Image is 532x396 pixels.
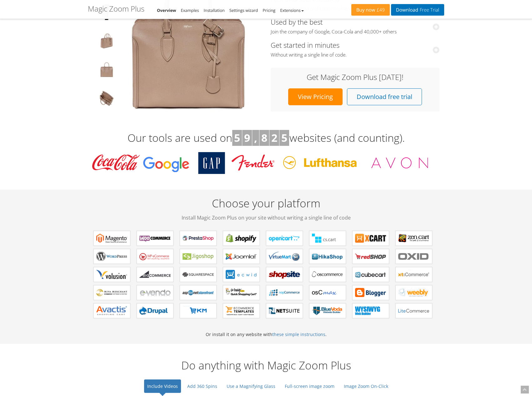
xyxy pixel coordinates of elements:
[263,7,275,13] a: Pricing
[139,288,171,297] b: Magic Zoom Plus for e-vendo
[355,234,386,243] b: Magic Zoom Plus for X-Cart
[266,285,303,300] a: Magic Zoom Plus for nopCommerce
[269,252,300,261] b: Magic Zoom Plus for VirtueMart
[93,303,130,318] a: Magic Zoom Plus for Avactis
[261,131,267,145] b: 8
[355,252,386,261] b: Magic Zoom Plus for redSHOP
[180,249,217,264] a: Magic Zoom Plus for Jigoshop
[395,285,432,300] a: Magic Zoom Plus for Weebly
[352,267,389,282] a: Magic Zoom Plus for CubeCart
[96,252,128,261] b: Magic Zoom Plus for WordPress
[223,249,260,264] a: Magic Zoom Plus for Joomla
[271,29,439,35] span: Join the company of Google, Coca-Cola and 40,000+ others
[183,306,214,315] b: Magic Zoom Plus for EKM
[99,62,114,79] img: Hover image zoom example
[137,249,173,264] a: Magic Zoom Plus for WP e-Commerce
[234,131,240,145] b: 5
[204,7,225,13] a: Installation
[312,306,343,315] b: Magic Zoom Plus for BlueVoda
[96,270,128,279] b: Magic Zoom Plus for Volusion
[184,379,220,393] a: Add 360 Spins
[93,285,130,300] a: Magic Zoom Plus for Miva Merchant
[309,285,346,300] a: Magic Zoom Plus for osCMax
[139,252,171,261] b: Magic Zoom Plus for WP e-Commerce
[395,231,432,246] a: Magic Zoom Plus for Zen Cart
[347,88,422,105] a: Download free trial
[269,288,300,297] b: Magic Zoom Plus for nopCommerce
[139,270,171,279] b: Magic Zoom Plus for Bigcommerce
[88,359,444,372] h2: Do anything with Magic Zoom Plus
[309,303,346,318] a: Magic Zoom Plus for BlueVoda
[269,234,300,243] b: Magic Zoom Plus for OpenCart
[309,249,346,264] a: Magic Zoom Plus for HikaShop
[88,130,444,146] h3: Our tools are used on websites (and counting).
[226,252,257,261] b: Magic Zoom Plus for Joomla
[352,285,389,300] a: Magic Zoom Plus for Blogger
[96,234,128,243] b: Magic Zoom Plus for Magento
[266,231,303,246] a: Magic Zoom Plus for OpenCart
[137,303,173,318] a: Magic Zoom Plus for Drupal
[180,303,217,318] a: Magic Zoom Plus for EKM
[282,379,338,393] a: Full-screen image zoom
[355,288,386,297] b: Magic Zoom Plus for Blogger
[223,285,260,300] a: Magic Zoom Plus for GoDaddy Shopping Cart
[137,285,173,300] a: Magic Zoom Plus for e-vendo
[254,131,257,145] b: ,
[180,285,217,300] a: Magic Zoom Plus for AspDotNetStorefront
[266,249,303,264] a: Magic Zoom Plus for VirtueMart
[375,7,385,12] span: £49
[180,231,217,246] a: Magic Zoom Plus for PrestaShop
[391,4,444,16] a: DownloadFree Trial
[223,379,279,393] a: Use a Magnifying Glass
[88,196,444,221] h2: Choose your platform
[281,131,287,145] b: 5
[398,252,429,261] b: Magic Zoom Plus for OXID
[183,288,214,297] b: Magic Zoom Plus for AspDotNetStorefront
[88,190,444,344] div: Or install it on any website with .
[229,7,258,13] a: Settings wizard
[352,231,389,246] a: Magic Zoom Plus for X-Cart
[395,249,432,264] a: Magic Zoom Plus for OXID
[352,249,389,264] a: Magic Zoom Plus for redSHOP
[88,214,444,221] span: Install Magic Zoom Plus on your site without writing a single line of code
[183,252,214,261] b: Magic Zoom Plus for Jigoshop
[266,303,303,318] a: Magic Zoom Plus for NetSuite
[157,7,176,13] a: Overview
[288,88,343,105] a: View Pricing
[93,267,130,282] a: Magic Zoom Plus for Volusion
[244,131,250,145] b: 9
[223,231,260,246] a: Magic Zoom Plus for Shopify
[88,152,435,174] img: Magic Toolbox Customers
[395,303,432,318] a: Magic Zoom Plus for LiteCommerce
[398,234,429,243] b: Magic Zoom Plus for Zen Cart
[99,33,114,51] img: jQuery image zoom example
[398,306,429,315] b: Magic Zoom Plus for LiteCommerce
[226,288,257,297] b: Magic Zoom Plus for GoDaddy Shopping Cart
[137,267,173,282] a: Magic Zoom Plus for Bigcommerce
[139,234,171,243] b: Magic Zoom Plus for WooCommerce
[183,234,214,243] b: Magic Zoom Plus for PrestaShop
[280,7,304,13] a: Extensions
[226,270,257,279] b: Magic Zoom Plus for ECWID
[181,7,199,13] a: Examples
[144,379,181,393] a: Include Videos
[180,267,217,282] a: Magic Zoom Plus for Squarespace
[352,303,389,318] a: Magic Zoom Plus for WYSIWYG
[96,306,128,315] b: Magic Zoom Plus for Avactis
[309,267,346,282] a: Magic Zoom Plus for osCommerce
[277,73,433,81] h3: Get Magic Zoom Plus [DATE]!
[355,306,386,315] b: Magic Zoom Plus for WYSIWYG
[99,91,114,108] img: JavaScript zoom tool example
[309,231,346,246] a: Magic Zoom Plus for CS-Cart
[269,270,300,279] b: Magic Zoom Plus for ShopSite
[93,231,130,246] a: Magic Zoom Plus for Magento
[271,17,439,35] a: Used by the bestJoin the company of Google, Coca-Cola and 40,000+ others
[341,379,391,393] a: Image Zoom On-Click
[88,5,144,13] h1: Magic Zoom Plus
[269,306,300,315] b: Magic Zoom Plus for NetSuite
[355,270,386,279] b: Magic Zoom Plus for CubeCart
[418,7,439,12] span: Free Trial
[312,252,343,261] b: Magic Zoom Plus for HikaShop
[183,270,214,279] b: Magic Zoom Plus for Squarespace
[312,234,343,243] b: Magic Zoom Plus for CS-Cart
